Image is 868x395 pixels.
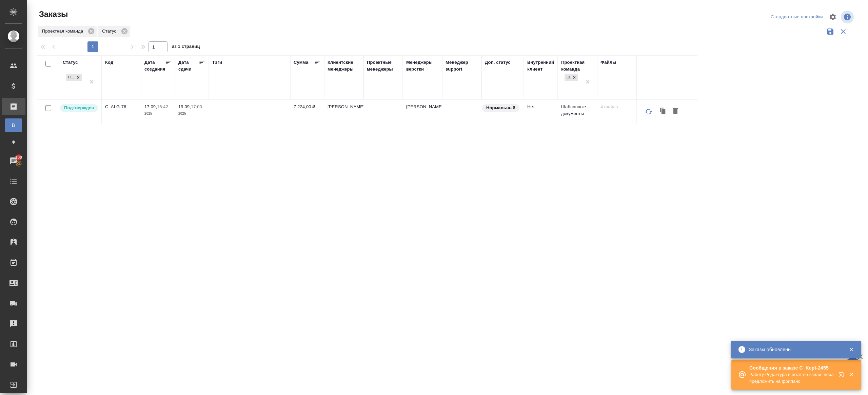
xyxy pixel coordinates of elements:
p: 4 файла [600,104,633,110]
div: Проектные менеджеры [367,59,399,73]
span: В [8,122,19,129]
p: Статус [102,28,119,35]
span: 100 [11,154,26,161]
p: 17.09, [144,104,157,109]
a: 100 [2,152,25,169]
div: Менеджеры верстки [406,59,439,73]
p: Проектная команда [42,28,85,35]
a: Ф [5,135,22,149]
button: Закрыть [844,346,858,353]
span: Посмотреть информацию [841,11,855,23]
div: Внутренний клиент [527,59,554,73]
p: 17:00 [191,104,202,109]
div: Дата создания [144,59,165,73]
p: Работу Редактура в штат не взяли, пора предложить на фриланс [749,371,834,385]
div: Доп. статус [485,59,511,66]
p: [PERSON_NAME] [406,104,439,110]
button: Закрыть [844,372,858,378]
p: 2025 [178,110,205,117]
td: Шаблонные документы [558,100,597,124]
span: Заказы [37,9,68,20]
div: Статус [63,59,78,66]
div: Шаблонные документы [564,73,579,82]
div: Статус по умолчанию для стандартных заказов [481,104,520,113]
button: Обновить [640,104,657,120]
p: Нормальный [486,105,515,111]
p: 16:42 [157,104,168,109]
div: Дата сдачи [178,59,199,73]
p: C_ALG-76 [105,104,138,110]
div: Сумма [294,59,308,66]
button: Сохранить фильтры [824,25,837,38]
div: Тэги [212,59,222,66]
span: Настроить таблицу [825,9,841,25]
div: Подтвержден [65,73,83,82]
button: Удалить [670,105,681,118]
span: Ф [8,139,19,146]
div: Код [105,59,113,66]
button: Сбросить фильтры [837,25,850,38]
div: Заказы обновлены [749,346,839,353]
div: Подтвержден [66,74,75,81]
div: Выставляет КМ после уточнения всех необходимых деталей и получения согласия клиента на запуск. С ... [59,104,98,113]
div: Клиентские менеджеры [328,59,360,73]
a: В [5,118,22,132]
div: Шаблонные документы [565,74,571,81]
div: Проектная команда [561,59,594,73]
div: split button [769,12,825,22]
td: [PERSON_NAME] [324,100,363,124]
button: Открыть в новой вкладке [834,368,851,384]
p: 19.09, [178,104,191,109]
p: Сообщения в заказе C_Kept-2455 [749,364,834,371]
div: Статус [98,26,130,37]
div: Файлы [600,59,616,66]
div: Проектная команда [38,26,97,37]
td: 7 224,00 ₽ [290,100,324,124]
button: Клонировать [657,105,670,118]
p: 2025 [144,110,172,117]
p: Подтвержден [64,105,94,111]
p: Нет [527,104,554,110]
div: Менеджер support [446,59,478,73]
span: из 1 страниц [172,42,200,52]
